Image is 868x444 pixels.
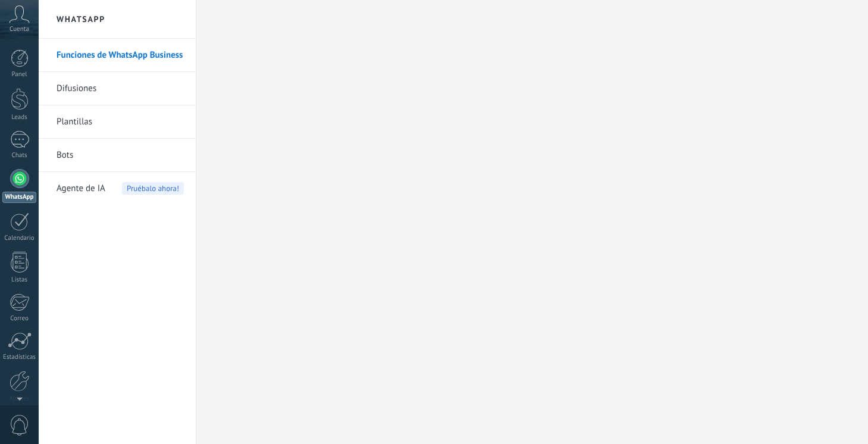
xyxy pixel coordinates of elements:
[39,139,196,172] li: Bots
[10,26,29,33] span: Cuenta
[2,114,37,121] div: Leads
[2,234,37,242] div: Calendario
[2,71,37,79] div: Panel
[39,39,196,72] li: Funciones de WhatsApp Business
[39,105,196,139] li: Plantillas
[2,354,37,361] div: Estadísticas
[57,172,184,205] a: Agente de IAPruébalo ahora!
[2,276,37,284] div: Listas
[2,315,37,323] div: Correo
[122,182,184,195] span: Pruébalo ahora!
[39,72,196,105] li: Difusiones
[57,72,184,105] a: Difusiones
[2,152,37,160] div: Chats
[57,105,184,139] a: Plantillas
[57,39,184,72] a: Funciones de WhatsApp Business
[2,192,36,203] div: WhatsApp
[39,172,196,205] li: Agente de IA
[57,139,184,172] a: Bots
[57,172,105,205] span: Agente de IA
